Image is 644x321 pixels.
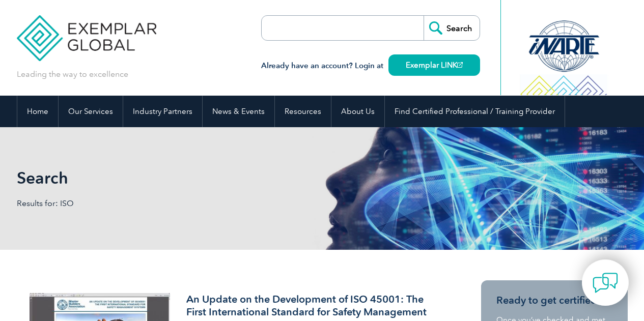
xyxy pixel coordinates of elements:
[275,96,331,127] a: Resources
[59,96,123,127] a: Our Services
[17,168,408,188] h1: Search
[17,96,58,127] a: Home
[123,96,202,127] a: Industry Partners
[261,60,480,72] h3: Already have an account? Login at
[331,96,384,127] a: About Us
[17,69,128,80] p: Leading the way to excellence
[424,16,480,40] input: Search
[457,62,463,68] img: open_square.png
[496,294,612,307] h3: Ready to get certified?
[593,270,618,296] img: contact-chat.png
[203,96,274,127] a: News & Events
[17,198,322,209] p: Results for: ISO
[385,96,565,127] a: Find Certified Professional / Training Provider
[388,54,480,76] a: Exemplar LINK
